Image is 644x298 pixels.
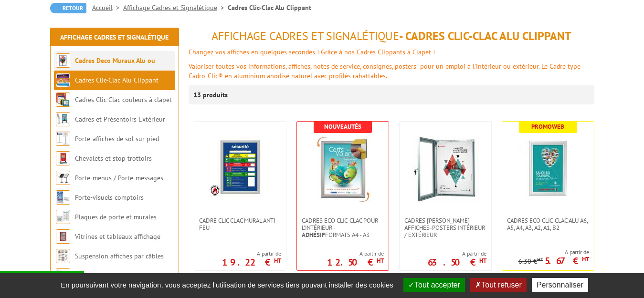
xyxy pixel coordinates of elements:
[222,250,281,257] span: A partir de
[56,210,70,224] img: Plaques de porte et murales
[274,257,281,265] sup: HT
[545,258,589,264] p: 5.67 €
[532,278,588,292] button: Personnaliser (fenêtre modale)
[193,85,229,104] p: 13 produits
[324,123,361,131] b: Nouveautés
[75,76,158,84] a: Cadres Clic-Clac Alu Clippant
[297,217,389,238] a: Cadres Eco Clic-Clac pour l'intérieur -Adhésifformats A4 - A3
[56,190,70,205] img: Porte-visuels comptoirs
[428,259,486,265] p: 63.50 €
[327,259,384,265] p: 12.50 €
[75,174,163,182] a: Porte-menus / Porte-messages
[507,217,589,231] span: Cadres Eco Clic-Clac alu A6, A5, A4, A3, A2, A1, B2
[56,151,70,165] img: Chevalets et stop trottoirs
[56,171,70,185] img: Porte-menus / Porte-messages
[209,136,271,198] img: Cadre CLIC CLAC Mural ANTI-FEU
[502,217,594,231] a: Cadres Eco Clic-Clac alu A6, A5, A4, A3, A2, A1, B2
[537,256,543,263] sup: HT
[403,278,465,292] button: Tout accepter
[228,3,311,12] li: Cadres Clic-Clac Alu Clippant
[582,255,589,263] sup: HT
[412,136,479,203] img: Cadres vitrines affiches-posters intérieur / extérieur
[56,132,70,146] img: Porte-affiches de sol sur pied
[199,217,281,231] span: Cadre CLIC CLAC Mural ANTI-FEU
[56,53,70,68] img: Cadres Deco Muraux Alu ou Bois
[518,248,589,256] span: A partir de
[75,154,152,163] a: Chevalets et stop trottoirs
[56,281,398,289] span: En poursuivant votre navigation, vous acceptez l'utilisation de services tiers pouvant installer ...
[302,231,325,239] strong: Adhésif
[123,3,228,12] a: Affichage Cadres et Signalétique
[404,217,486,238] span: Cadres [PERSON_NAME] affiches-posters intérieur / extérieur
[50,3,86,13] a: Retour
[531,123,564,131] b: Promoweb
[211,29,399,43] span: Affichage Cadres et Signalétique
[400,217,491,238] a: Cadres [PERSON_NAME] affiches-posters intérieur / extérieur
[75,95,172,104] a: Cadres Clic-Clac couleurs à clapet
[515,136,581,203] img: Cadres Eco Clic-Clac alu A6, A5, A4, A3, A2, A1, B2
[56,92,70,107] img: Cadres Clic-Clac couleurs à clapet
[377,257,384,265] sup: HT
[479,257,486,265] sup: HT
[56,56,155,84] a: Cadres Deco Muraux Alu ou [GEOGRAPHIC_DATA]
[428,250,486,257] span: A partir de
[75,115,165,123] a: Cadres et Présentoirs Extérieur
[470,278,526,292] button: Tout refuser
[327,250,384,257] span: A partir de
[75,213,157,221] a: Plaques de porte et murales
[75,193,144,202] a: Porte-visuels comptoirs
[302,217,384,238] span: Cadres Eco Clic-Clac pour l'intérieur - formats A4 - A3
[222,259,281,265] p: 19.22 €
[56,112,70,126] img: Cadres et Présentoirs Extérieur
[518,258,543,265] p: 6.30 €
[194,217,286,231] a: Cadre CLIC CLAC Mural ANTI-FEU
[60,33,169,41] a: Affichage Cadres et Signalétique
[189,48,435,56] font: Changez vos affiches en quelques secondes ! Grâce à nos Cadres Clippants à Clapet !
[92,3,123,12] a: Accueil
[75,134,159,143] a: Porte-affiches de sol sur pied
[189,30,594,42] h1: - Cadres Clic-Clac Alu Clippant
[189,62,581,80] font: Valoriser toutes vos informations, affiches, notes de service, consignes, posters pour un emploi ...
[309,136,376,203] img: Cadres Eco Clic-Clac pour l'intérieur - <strong>Adhésif</strong> formats A4 - A3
